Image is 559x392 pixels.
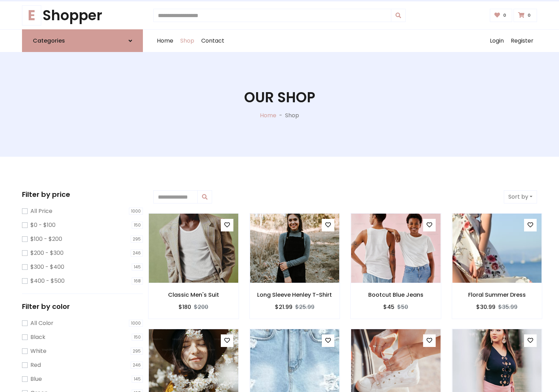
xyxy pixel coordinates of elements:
[260,111,276,119] a: Home
[131,348,143,355] span: 295
[250,291,340,298] h6: Long Sleeve Henley T-Shirt
[148,291,239,298] h6: Classic Men's Suit
[153,30,177,52] a: Home
[498,303,517,311] del: $35.99
[194,303,208,311] del: $200
[490,9,513,22] a: 0
[131,236,143,243] span: 295
[397,303,408,311] del: $50
[132,334,143,341] span: 150
[177,30,198,52] a: Shop
[22,5,41,25] span: E
[132,222,143,229] span: 150
[275,304,292,310] h6: $21.99
[22,190,143,199] h5: Filter by price
[22,302,143,311] h5: Filter by color
[476,304,495,310] h6: $30.99
[30,249,64,257] label: $200 - $300
[22,7,143,24] h1: Shopper
[33,37,65,44] h6: Categories
[30,361,41,369] label: Red
[22,29,143,52] a: Categories
[198,30,228,52] a: Contact
[30,277,65,285] label: $400 - $500
[131,362,143,369] span: 246
[507,30,537,52] a: Register
[526,12,532,19] span: 0
[129,208,143,215] span: 1000
[486,30,507,52] a: Login
[244,89,315,106] h1: Our Shop
[30,347,46,355] label: White
[30,375,42,383] label: Blue
[22,7,143,24] a: EShopper
[351,291,441,298] h6: Bootcut Blue Jeans
[383,304,394,310] h6: $45
[30,221,56,229] label: $0 - $100
[285,111,299,120] p: Shop
[452,291,542,298] h6: Floral Summer Dress
[30,235,62,243] label: $100 - $200
[129,320,143,327] span: 1000
[504,190,537,204] button: Sort by
[132,278,143,284] span: 168
[30,333,45,341] label: Black
[501,12,508,19] span: 0
[30,263,64,271] label: $300 - $400
[30,207,52,215] label: All Price
[30,319,53,327] label: All Color
[514,9,537,22] a: 0
[276,111,285,120] p: -
[132,376,143,383] span: 145
[295,303,314,311] del: $25.99
[132,264,143,271] span: 145
[179,304,191,310] h6: $180
[131,250,143,257] span: 246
